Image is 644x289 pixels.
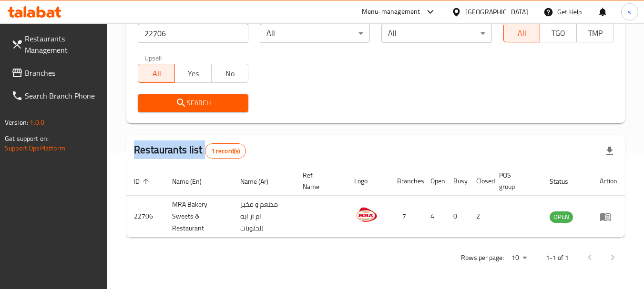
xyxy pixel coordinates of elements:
[164,196,233,238] td: MRA Bakery Sweets & Restaurant
[138,24,248,43] input: Search for restaurant name or ID..
[465,7,528,17] div: [GEOGRAPHIC_DATA]
[550,211,573,223] div: OPEN
[592,167,625,196] th: Action
[215,67,245,80] span: No
[389,196,423,238] td: 7
[233,196,295,238] td: مطعم و مخبز ام ار ايه للحلويات
[179,67,208,80] span: Yes
[172,176,214,187] span: Name (En)
[600,211,617,222] div: Menu
[25,90,100,101] span: Search Branch Phone
[205,143,246,159] div: Total records count
[423,196,446,238] td: 4
[508,26,537,40] span: All
[5,116,28,129] span: Version:
[144,54,162,61] label: Upsell
[540,23,577,42] button: TGO
[423,167,446,196] th: Open
[303,169,335,192] span: Ref. Name
[4,61,108,84] a: Branches
[546,252,569,264] p: 1-1 of 1
[134,176,152,187] span: ID
[461,252,504,264] p: Rows per page:
[145,97,240,109] span: Search
[581,26,610,40] span: TMP
[598,140,621,162] div: Export file
[550,211,573,222] span: OPEN
[174,64,212,83] button: Yes
[138,94,248,112] button: Search
[4,27,108,61] a: Restaurants Management
[381,24,491,43] div: All
[347,167,389,196] th: Logo
[5,132,49,145] span: Get support on:
[362,6,420,18] div: Menu-management
[4,84,108,107] a: Search Branch Phone
[469,167,491,196] th: Closed
[503,23,541,42] button: All
[469,196,491,238] td: 2
[240,176,281,187] span: Name (Ar)
[446,167,469,196] th: Busy
[354,203,378,227] img: MRA Bakery Sweets & Restaurant
[389,167,423,196] th: Branches
[30,116,44,129] span: 1.0.0
[138,64,175,83] button: All
[126,167,625,238] table: enhanced table
[5,142,65,154] a: Support.OpsPlatform
[126,196,164,238] td: 22706
[211,64,248,83] button: No
[25,67,100,79] span: Branches
[25,33,100,56] span: Restaurants Management
[576,23,613,42] button: TMP
[134,143,246,159] h2: Restaurants list
[205,147,246,156] span: 1 record(s)
[446,196,469,238] td: 0
[142,67,171,80] span: All
[628,7,631,17] span: s
[260,24,370,43] div: All
[550,176,581,187] span: Status
[508,251,531,265] div: Rows per page:
[544,26,573,40] span: TGO
[499,169,531,192] span: POS group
